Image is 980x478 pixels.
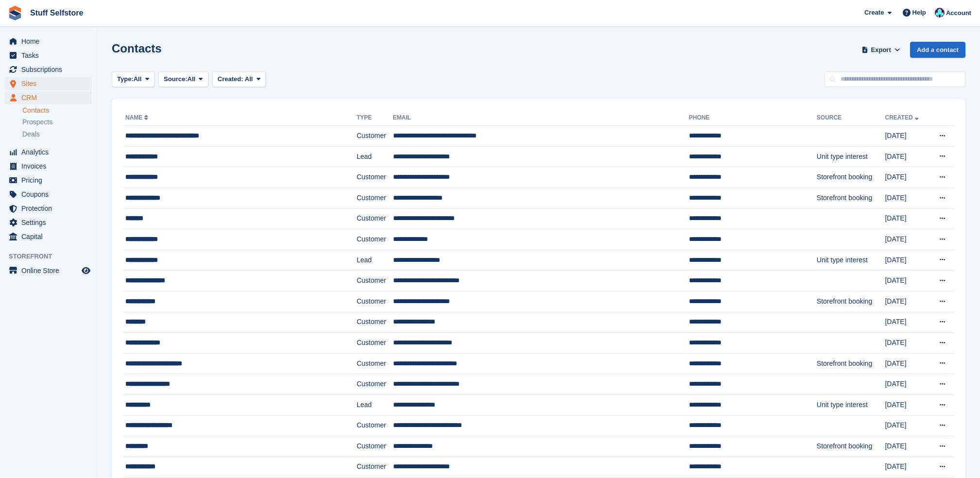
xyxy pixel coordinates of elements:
[885,457,929,478] td: [DATE]
[885,114,921,121] a: Created
[357,271,393,291] td: Customer
[5,188,92,201] a: menu
[910,42,965,58] a: Add a contact
[5,216,92,229] a: menu
[885,126,929,147] td: [DATE]
[860,42,902,58] button: Export
[5,230,92,243] a: menu
[817,394,885,415] td: Unit type interest
[357,229,393,250] td: Customer
[112,71,155,87] button: Type: All
[946,8,971,18] span: Account
[5,173,92,187] a: menu
[885,167,929,188] td: [DATE]
[357,333,393,354] td: Customer
[935,8,945,17] img: Simon Gardner
[21,34,80,48] span: Home
[245,75,253,83] span: All
[357,415,393,436] td: Customer
[357,374,393,395] td: Customer
[912,8,926,17] span: Help
[817,167,885,188] td: Storefront booking
[22,106,92,115] a: Contacts
[357,394,393,415] td: Lead
[112,42,162,55] h1: Contacts
[21,230,80,243] span: Capital
[357,208,393,229] td: Customer
[21,49,80,62] span: Tasks
[885,415,929,436] td: [DATE]
[21,77,80,90] span: Sites
[689,110,817,126] th: Phone
[22,117,92,127] a: Prospects
[885,229,929,250] td: [DATE]
[9,252,97,261] span: Storefront
[885,436,929,457] td: [DATE]
[117,74,134,84] span: Type:
[871,45,891,55] span: Export
[21,188,80,201] span: Coupons
[817,436,885,457] td: Storefront booking
[125,114,150,121] a: Name
[212,71,266,87] button: Created: All
[885,333,929,354] td: [DATE]
[158,71,208,87] button: Source: All
[5,77,92,90] a: menu
[22,130,40,139] span: Deals
[885,353,929,374] td: [DATE]
[357,312,393,333] td: Customer
[817,188,885,208] td: Storefront booking
[357,146,393,167] td: Lead
[80,265,92,276] a: Preview store
[357,457,393,478] td: Customer
[357,250,393,271] td: Lead
[5,49,92,62] a: menu
[864,8,884,17] span: Create
[164,74,187,84] span: Source:
[817,353,885,374] td: Storefront booking
[5,63,92,76] a: menu
[22,129,92,139] a: Deals
[21,202,80,215] span: Protection
[817,291,885,312] td: Storefront booking
[393,110,689,126] th: Email
[885,188,929,208] td: [DATE]
[21,145,80,159] span: Analytics
[188,74,196,84] span: All
[357,291,393,312] td: Customer
[21,159,80,173] span: Invoices
[5,145,92,159] a: menu
[357,167,393,188] td: Customer
[817,250,885,271] td: Unit type interest
[885,250,929,271] td: [DATE]
[885,146,929,167] td: [DATE]
[22,118,52,127] span: Prospects
[885,394,929,415] td: [DATE]
[8,6,22,20] img: stora-icon-8386f47178a22dfd0bd8f6a31ec36ba5ce8667c1dd55bd0f319d3a0aa187defe.svg
[817,110,885,126] th: Source
[21,173,80,187] span: Pricing
[885,208,929,229] td: [DATE]
[357,188,393,208] td: Customer
[357,126,393,147] td: Customer
[817,146,885,167] td: Unit type interest
[5,91,92,104] a: menu
[885,291,929,312] td: [DATE]
[134,74,142,84] span: All
[357,110,393,126] th: Type
[5,34,92,48] a: menu
[21,63,80,76] span: Subscriptions
[885,271,929,291] td: [DATE]
[5,159,92,173] a: menu
[357,353,393,374] td: Customer
[21,264,80,277] span: Online Store
[21,216,80,229] span: Settings
[357,436,393,457] td: Customer
[218,75,243,83] span: Created:
[21,91,80,104] span: CRM
[5,202,92,215] a: menu
[885,374,929,395] td: [DATE]
[885,312,929,333] td: [DATE]
[5,264,92,277] a: menu
[26,5,87,21] a: Stuff Selfstore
